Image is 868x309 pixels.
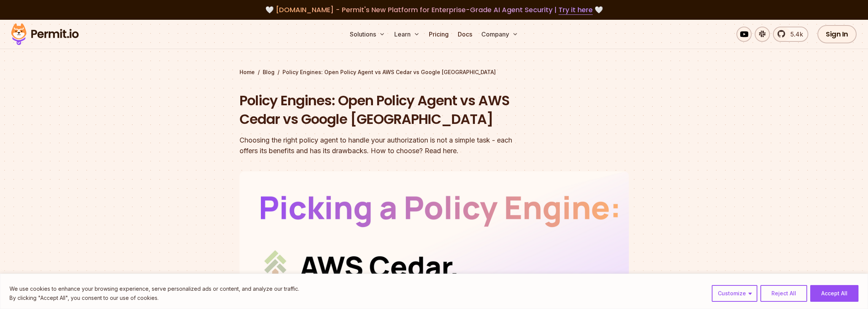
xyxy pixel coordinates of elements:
button: Accept All [810,285,858,302]
a: Pricing [426,27,452,42]
button: Learn [391,27,423,42]
a: Try it here [559,5,593,15]
div: / / [240,68,629,76]
div: 🤍 🤍 [18,5,850,15]
p: By clicking "Accept All", you consent to our use of cookies. [10,293,299,303]
h1: Policy Engines: Open Policy Agent vs AWS Cedar vs Google [GEOGRAPHIC_DATA] [240,91,532,129]
a: Docs [455,27,475,42]
img: Permit logo [8,21,82,47]
a: Home [240,68,255,76]
div: Choosing the right policy agent to handle your authorization is not a simple task - each offers i... [240,135,532,156]
p: We use cookies to enhance your browsing experience, serve personalized ads or content, and analyz... [10,284,299,293]
a: Blog [263,68,275,76]
span: 5.4k [786,30,803,39]
button: Company [478,27,521,42]
a: 5.4k [773,27,808,42]
a: Sign In [817,25,857,43]
span: [DOMAIN_NAME] - Permit's New Platform for Enterprise-Grade AI Agent Security | [276,5,593,14]
button: Customize [712,285,757,302]
button: Reject All [760,285,807,302]
button: Solutions [347,27,388,42]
